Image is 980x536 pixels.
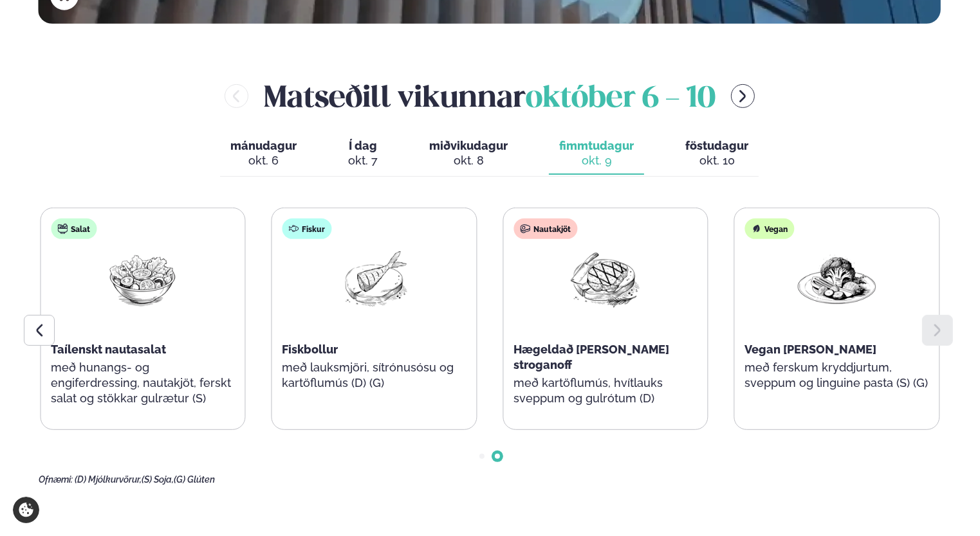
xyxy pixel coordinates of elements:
a: Cookie settings [13,497,39,523]
p: með lauksmjöri, sítrónusósu og kartöflumús (D) (G) [282,360,467,391]
span: Go to slide 2 [495,454,500,459]
span: Go to slide 1 [479,454,485,459]
span: október 6 - 10 [526,85,716,113]
p: með ferskum kryddjurtum, sveppum og linguine pasta (S) (G) [745,360,929,391]
div: okt. 10 [685,153,748,168]
span: föstudagur [685,139,748,152]
span: (S) Soja, [142,474,174,485]
div: Vegan [745,219,795,239]
span: fimmtudagur [559,139,634,152]
img: Vegan.png [795,249,878,309]
div: okt. 8 [429,153,508,168]
img: Fish.png [333,249,415,308]
p: með kartöflumús, hvítlauks sveppum og gulrótum (D) [513,375,698,406]
img: fish.svg [289,224,299,234]
span: Hægeldað [PERSON_NAME] stroganoff [513,343,669,371]
img: beef.svg [520,224,530,234]
button: mánudagur okt. 6 [220,133,307,175]
span: miðvikudagur [429,139,508,152]
span: Vegan [PERSON_NAME] [745,343,877,356]
span: Taílenskt nautasalat [51,343,166,356]
div: okt. 7 [348,153,378,168]
span: Í dag [348,138,378,154]
div: Salat [51,219,97,239]
span: mánudagur [230,139,297,152]
span: Ofnæmi: [39,474,73,485]
h2: Matseðill vikunnar [264,75,716,117]
span: (D) Mjólkurvörur, [75,474,142,485]
div: Fiskur [282,219,332,239]
button: fimmtudagur okt. 9 [549,133,644,175]
p: með hunangs- og engiferdressing, nautakjöt, ferskt salat og stökkar gulrætur (S) [51,360,235,406]
div: Nautakjöt [513,219,577,239]
div: okt. 6 [230,153,297,168]
img: Beef-Meat.png [564,249,647,308]
button: Í dag okt. 7 [338,133,388,175]
button: menu-btn-left [225,84,248,108]
button: menu-btn-right [731,84,755,108]
button: föstudagur okt. 10 [675,133,759,175]
img: Salad.png [102,249,184,308]
button: miðvikudagur okt. 8 [419,133,518,175]
div: okt. 9 [559,153,634,168]
img: salad.svg [57,224,68,234]
span: Fiskbollur [282,343,338,356]
img: Vegan.svg [752,224,762,234]
span: (G) Glúten [174,474,215,485]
